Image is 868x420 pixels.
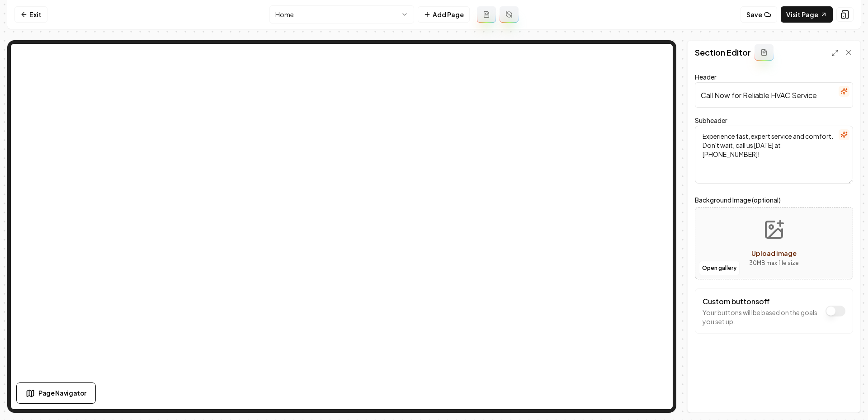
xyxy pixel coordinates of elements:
label: Background Image (optional) [695,194,853,205]
button: Upload image [742,212,806,275]
button: Regenerate page [500,6,519,23]
button: Add Page [418,6,470,23]
h2: Section Editor [695,46,751,59]
span: Page Navigator [38,388,86,398]
label: Subheader [695,116,727,124]
input: Header [695,82,853,108]
button: Add admin section prompt [755,44,774,61]
label: Header [695,73,717,81]
a: Exit [14,6,47,23]
span: Upload image [751,249,797,257]
p: 30 MB max file size [749,259,799,268]
button: Open gallery [699,261,740,275]
label: Custom buttons off [703,297,770,306]
button: Save [741,6,777,23]
p: Your buttons will be based on the goals you set up. [703,308,821,326]
button: Add admin page prompt [477,6,496,23]
button: Page Navigator [16,382,96,404]
a: Visit Page [781,6,833,23]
